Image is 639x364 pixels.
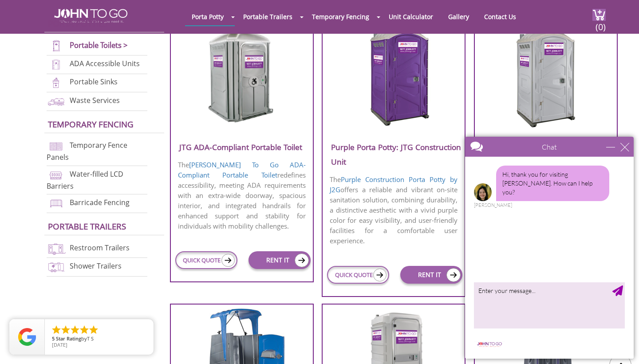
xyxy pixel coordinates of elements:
[47,169,123,191] a: Water-filled LCD Barriers
[323,140,465,169] h3: Purple Porta Potty: JTG Construction Unit
[503,25,588,127] img: JTG-Premium-Event-Unit.png
[595,14,606,33] span: (0)
[460,131,639,364] iframe: Live Chat Box
[18,328,36,346] img: Review Rating
[47,95,66,107] img: waste-services-new.png
[199,25,284,127] img: JTG-ADA-Compliant-Portable-Toilet.png
[79,324,90,335] li: 
[52,336,146,342] span: by
[47,169,66,181] img: water-filled%20barriers-new.png
[47,140,66,152] img: chan-link-fencing-new.png
[60,324,71,335] li: 
[70,261,122,271] a: Shower Trailers
[47,141,127,162] a: Temporary Fence Panels
[70,198,130,208] a: Barricade Fencing
[70,59,140,68] a: ADA Accessible Units
[382,8,440,25] a: Unit Calculator
[70,77,118,87] a: Portable Sinks
[171,140,313,154] h3: JTG ADA-Compliant Portable Toilet
[88,324,99,335] li: 
[70,95,120,105] a: Waste Services
[70,243,130,253] a: Restroom Trailers
[47,59,66,71] img: ADA-units-new.png
[351,25,436,127] img: Purple-Porta-Potty-J2G-Construction-Unit.png
[54,9,127,23] img: JOHN to go
[56,335,81,342] span: Star Rating
[51,324,62,335] li: 
[48,119,134,130] a: Temporary Fencing
[373,269,387,281] img: icon
[248,251,311,269] a: RENT IT
[47,198,66,210] img: barricade-fencing-icon-new.png
[48,18,107,29] a: Porta Potties
[47,261,66,273] img: shower-trailers-new.png
[52,341,67,348] span: [DATE]
[52,335,55,342] span: 5
[237,8,299,25] a: Portable Trailers
[592,9,606,21] img: cart a
[47,40,66,52] img: portable-toilets-new.png
[295,253,309,267] img: icon
[47,77,66,89] img: portable-sinks-new.png
[47,243,66,255] img: restroom-trailers-new.png
[70,324,80,335] li: 
[327,266,389,284] a: QUICK QUOTE
[477,8,523,25] a: Contact Us
[87,335,94,342] span: T S
[178,160,306,179] a: [PERSON_NAME] To Go ADA-Compliant Portable Toilet
[323,174,465,247] p: The offers a reliable and vibrant on-site sanitation solution, combining durability, a distinctiv...
[305,8,376,25] a: Temporary Fencing
[221,254,235,267] img: icon
[330,175,458,194] a: Purple Construction Porta Potty by J2G
[442,8,476,25] a: Gallery
[185,8,230,25] a: Porta Potty
[48,221,126,232] a: Portable trailers
[70,40,128,50] a: Portable Toilets >
[446,268,461,282] img: icon
[171,159,313,232] p: The redefines accessibility, meeting ADA requirements with an extra-wide doorway, spacious interi...
[400,266,462,284] a: RENT IT
[175,251,237,269] a: QUICK QUOTE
